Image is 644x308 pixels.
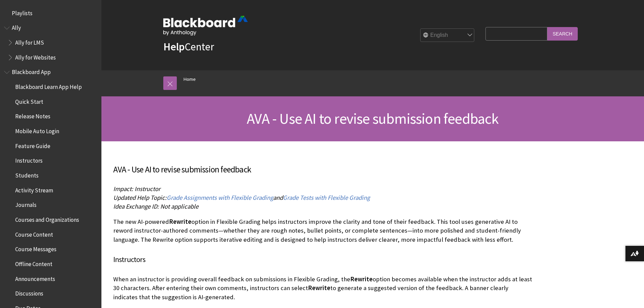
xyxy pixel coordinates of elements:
[15,185,53,194] span: Activity Stream
[12,67,51,76] span: Blackboard App
[15,155,43,164] span: Instructors
[163,40,214,53] a: HelpCenter
[15,170,39,179] span: Students
[15,229,53,238] span: Course Content
[163,16,248,35] img: Blackboard by Anthology
[113,203,198,210] span: Idea Exchange ID: Not applicable
[247,109,498,128] span: AVA - Use AI to revise submission feedback
[12,22,21,31] span: Ally
[15,244,56,253] span: Course Messages
[15,81,82,90] span: Blackboard Learn App Help
[12,7,32,17] span: Playlists
[113,254,532,265] h4: Instructors
[113,275,532,302] p: When an instructor is providing overall feedback on submissions in Flexible Grading, the option b...
[169,218,191,226] span: Rewrite
[113,185,160,193] span: Impact: Instructor
[15,52,56,61] span: Ally for Websites
[113,194,167,202] span: Updated Help Topic:
[15,199,37,209] span: Journals
[273,194,283,202] span: and
[113,217,532,244] p: The new AI-powered option in Flexible Grading helps instructors improve the clarity and tone of t...
[15,214,79,223] span: Courses and Organizations
[4,7,97,19] nav: Book outline for Playlists
[167,194,273,202] a: Grade Assignments with Flexible Grading
[15,37,44,46] span: Ally for LMS
[15,273,55,282] span: Announcements
[308,284,330,292] span: Rewrite
[547,27,578,40] input: Search
[15,96,43,105] span: Quick Start
[350,275,373,283] span: Rewrite
[421,29,475,42] select: Site Language Selector
[184,75,196,84] a: Home
[15,111,50,120] span: Release Notes
[15,288,43,297] span: Discussions
[4,22,97,63] nav: Book outline for Anthology Ally Help
[113,163,532,176] h3: AVA - Use AI to revise submission feedback
[15,140,50,149] span: Feature Guide
[283,194,370,202] a: Grade Tests with Flexible Grading
[15,258,52,267] span: Offline Content
[15,125,59,135] span: Mobile Auto Login
[163,40,185,53] strong: Help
